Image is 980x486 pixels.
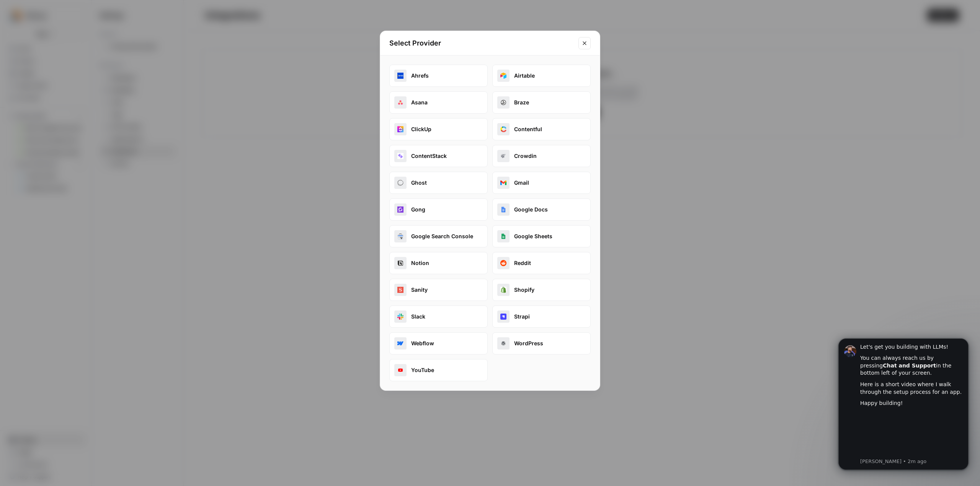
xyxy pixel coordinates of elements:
[500,233,506,239] img: google_sheets
[397,340,403,346] img: webflow_oauth
[33,82,136,128] iframe: youtube
[389,172,488,194] button: ghostGhost
[397,180,403,186] img: ghost
[492,198,591,221] button: google_docsGoogle Docs
[397,367,403,373] img: youtube
[397,206,403,213] img: gong
[492,172,591,194] button: gmailGmail
[389,306,488,328] button: slackSlack
[389,91,488,114] button: asanaAsana
[492,65,591,87] button: airtable_oauthAirtable
[389,38,574,49] h2: Select Provider
[33,129,136,136] p: Message from Steven, sent 2m ago
[397,153,403,159] img: contentstack
[492,279,591,301] button: shopifyShopify
[397,99,403,106] img: asana
[389,359,488,381] button: youtubeYouTube
[492,306,591,328] button: strapiStrapi
[389,118,488,140] button: clickupClickUp
[492,91,591,114] button: brazeBraze
[500,180,506,186] img: gmail
[397,287,403,293] img: sanity
[492,145,591,167] button: crowdinCrowdin
[492,118,591,140] button: contentfulContentful
[389,65,488,87] button: ahrefsAhrefs
[500,99,506,106] img: braze
[389,279,488,301] button: sanitySanity
[397,314,403,320] img: slack
[578,37,591,49] button: Close modal
[500,126,506,132] img: contentful
[397,73,403,79] img: ahrefs
[500,153,506,159] img: crowdin
[389,145,488,167] button: contentstackContentStack
[389,225,488,247] button: google_search_consoleGoogle Search Console
[500,260,506,266] img: reddit
[500,314,506,320] img: strapi
[500,206,506,213] img: google_docs
[389,198,488,221] button: gongGong
[500,340,506,346] img: wordpress
[389,332,488,354] button: webflow_oauthWebflow
[397,126,403,132] img: clickup
[500,73,506,79] img: airtable_oauth
[492,332,591,354] button: wordpressWordPress
[397,260,403,266] img: notion
[389,252,488,274] button: notionNotion
[397,233,403,239] img: google_search_console
[492,252,591,274] button: redditReddit
[492,225,591,247] button: google_sheetsGoogle Sheets
[500,287,506,293] img: shopify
